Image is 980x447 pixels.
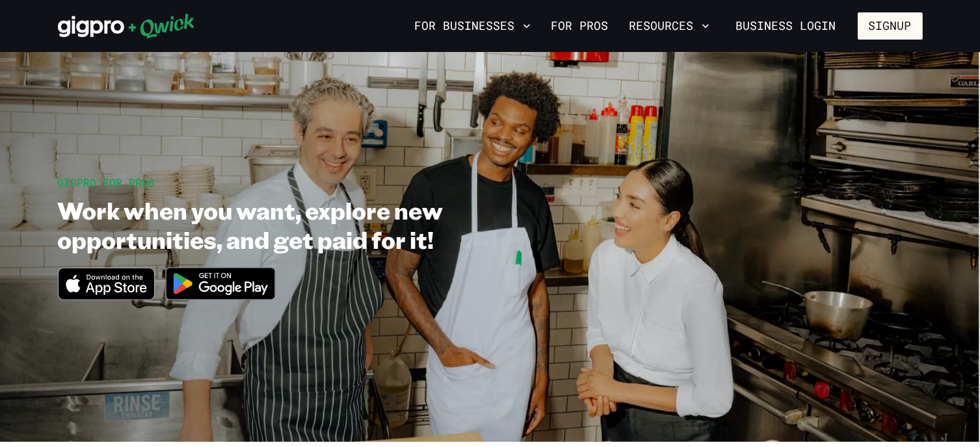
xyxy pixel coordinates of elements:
a: Business Login [725,12,847,40]
h1: Work when you want, explore new opportunities, and get paid for it! [58,196,577,254]
a: Download on the App Store [58,289,155,303]
a: For Pros [546,15,614,37]
button: Resources [624,15,715,37]
span: GIGPRO FOR PROS [58,175,155,189]
button: Signup [858,12,923,40]
img: Get it on Google Play [157,259,284,308]
button: For Businesses [410,15,536,37]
